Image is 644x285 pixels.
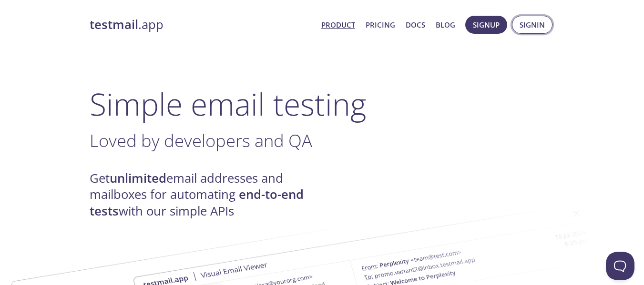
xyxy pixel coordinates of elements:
[606,252,634,280] iframe: Help Scout Beacon - Open
[90,17,314,33] a: testmail.app
[110,170,166,187] strong: unlimited
[321,19,355,31] a: Product
[90,186,304,219] strong: end-to-end tests
[512,16,552,34] button: Signin
[90,170,322,219] h4: Get email addresses and mailboxes for automating with our simple APIs
[406,19,425,31] a: Docs
[90,16,138,33] strong: testmail
[90,86,555,122] h1: Simple email testing
[473,19,500,31] span: Signup
[366,19,395,31] a: Pricing
[90,128,312,152] span: Loved by developers and QA
[520,19,545,31] span: Signin
[436,19,455,31] a: Blog
[465,16,507,34] button: Signup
